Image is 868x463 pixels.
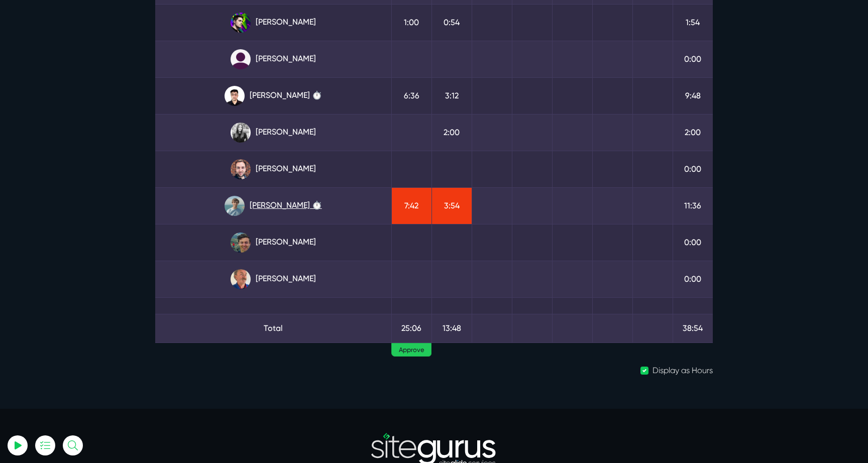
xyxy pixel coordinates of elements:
td: Total [155,314,391,342]
label: Display as Hours [653,365,713,377]
td: 11:36 [673,187,713,224]
td: 3:12 [431,77,472,114]
p: Nothing tracked yet! 🙂 [44,57,132,69]
a: [PERSON_NAME] [163,233,383,253]
a: [PERSON_NAME] [163,159,383,179]
a: [PERSON_NAME] [163,13,383,33]
td: 2:00 [431,114,472,151]
td: 1:54 [673,4,713,41]
a: [PERSON_NAME] [163,269,383,289]
img: default_qrqg0b.png [231,49,251,69]
img: tfogtqcjwjterk6idyiu.jpg [231,159,251,179]
td: 3:54 [431,187,472,224]
td: 1:00 [391,4,431,41]
td: 25:06 [391,314,431,342]
td: 0:00 [673,151,713,187]
img: rxuxidhawjjb44sgel4e.png [231,13,251,33]
td: 0:00 [673,41,713,77]
img: esb8jb8dmrsykbqurfoz.jpg [231,233,251,253]
a: [PERSON_NAME] ⏱️ [163,86,383,106]
a: Approve [391,343,431,357]
td: 6:36 [391,77,431,114]
a: [PERSON_NAME] ⏱️ [163,196,383,216]
td: 7:42 [391,187,431,224]
img: rgqpcqpgtbr9fmz9rxmm.jpg [231,123,251,143]
td: 13:48 [431,314,472,342]
td: 9:48 [673,77,713,114]
td: 0:00 [673,224,713,261]
td: 0:00 [673,261,713,297]
img: canx5m3pdzrsbjzqsess.jpg [231,269,251,289]
img: tkl4csrki1nqjgf0pb1z.png [225,196,245,216]
td: 2:00 [673,114,713,151]
td: 38:54 [673,314,713,342]
img: xv1kmavyemxtguplm5ir.png [225,86,245,106]
td: 0:54 [431,4,472,41]
a: [PERSON_NAME] [163,123,383,143]
a: [PERSON_NAME] [163,49,383,69]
